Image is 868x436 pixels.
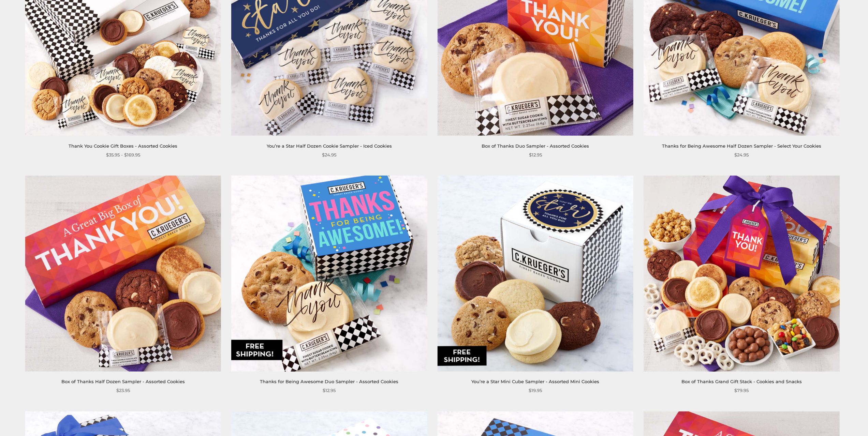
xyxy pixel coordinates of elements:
[529,387,542,394] span: $19.95
[482,143,589,149] a: Box of Thanks Duo Sampler - Assorted Cookies
[260,379,398,384] a: Thanks for Being Awesome Duo Sampler - Assorted Cookies
[471,379,599,384] a: You’re a Star Mini Cube Sampler - Assorted Mini Cookies
[61,379,185,384] a: Box of Thanks Half Dozen Sampler - Assorted Cookies
[267,143,392,149] a: You’re a Star Half Dozen Cookie Sampler - Iced Cookies
[106,151,140,159] span: $35.95 - $169.95
[25,176,221,371] img: Box of Thanks Half Dozen Sampler - Assorted Cookies
[323,387,336,394] span: $12.95
[662,143,821,149] a: Thanks for Being Awesome Half Dozen Sampler - Select Your Cookies
[681,379,802,384] a: Box of Thanks Grand Gift Stack - Cookies and Snacks
[529,151,542,159] span: $12.95
[734,387,749,394] span: $79.95
[69,143,177,149] a: Thank You Cookie Gift Boxes - Assorted Cookies
[5,410,71,431] iframe: Sign Up via Text for Offers
[644,176,839,371] img: Box of Thanks Grand Gift Stack - Cookies and Snacks
[438,176,633,371] img: You’re a Star Mini Cube Sampler - Assorted Mini Cookies
[322,151,336,159] span: $24.95
[116,387,130,394] span: $23.95
[734,151,749,159] span: $24.95
[231,176,427,371] img: Thanks for Being Awesome Duo Sampler - Assorted Cookies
